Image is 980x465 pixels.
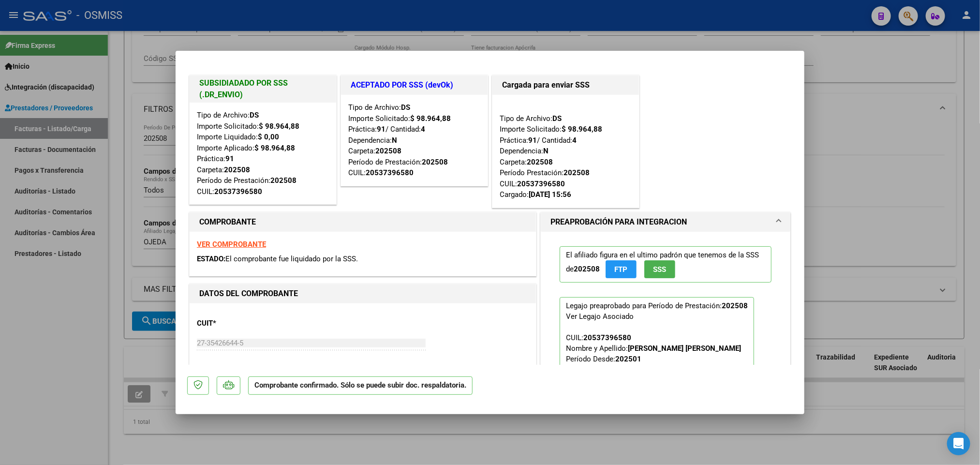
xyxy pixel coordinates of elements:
strong: 202508 [375,147,401,155]
div: 20537396580 [517,179,565,190]
strong: N [392,136,397,145]
span: FTP [615,265,628,274]
h1: ACEPTADO POR SSS (devOk) [351,79,478,91]
div: 20537396580 [583,332,631,343]
span: ESTADO: [197,255,225,263]
h1: Cargada para enviar SSS [502,79,629,91]
strong: 202508 [527,158,553,166]
div: 20537396580 [214,186,262,197]
div: 20537396580 [366,167,414,179]
strong: 202508 [224,165,250,174]
div: Tipo de Archivo: Importe Solicitado: Práctica: / Cantidad: Dependencia: Carpeta: Período de Prest... [348,102,480,179]
strong: 202508 [422,158,448,166]
strong: N [543,147,549,155]
p: Legajo preaprobado para Período de Prestación: [560,297,754,401]
h1: SUBSIDIADADO POR SSS (.DR_ENVIO) [199,77,327,101]
strong: $ 98.964,88 [259,122,299,131]
strong: 91 [528,136,537,145]
span: CUIL: Nombre y Apellido: Período Desde: Período Hasta: Admite Dependencia: [566,333,741,395]
div: Tipo de Archivo: Importe Solicitado: Importe Liquidado: Importe Aplicado: Práctica: Carpeta: Perí... [197,110,329,197]
div: Ver Legajo Asociado [566,311,634,322]
strong: $ 0,00 [258,133,279,141]
strong: 202508 [574,265,600,273]
strong: 202501 [615,355,641,363]
strong: 202508 [722,301,748,310]
h1: PREAPROBACIÓN PARA INTEGRACION [550,216,687,228]
strong: DS [401,103,410,112]
p: El afiliado figura en el ultimo padrón que tenemos de la SSS de [560,246,772,283]
button: SSS [644,260,675,278]
div: Tipo de Archivo: Importe Solicitado: Práctica: / Cantidad: Dependencia: Carpeta: Período Prestaci... [500,102,632,200]
div: Open Intercom Messenger [947,432,970,455]
strong: [PERSON_NAME] [PERSON_NAME] [628,344,741,353]
span: SSS [653,265,667,274]
strong: 202508 [270,176,297,185]
strong: [DATE] 15:56 [529,190,571,199]
strong: 4 [421,125,425,134]
strong: COMPROBANTE [199,217,256,226]
strong: DATOS DEL COMPROBANTE [199,289,298,298]
strong: $ 98.964,88 [254,144,295,152]
button: FTP [606,260,637,278]
strong: 91 [225,154,234,163]
p: Comprobante confirmado. Sólo se puede subir doc. respaldatoria. [248,376,473,395]
strong: DS [250,111,259,120]
p: CUIT [197,318,297,329]
strong: 202508 [564,168,590,177]
span: El comprobante fue liquidado por la SSS. [225,255,358,263]
a: VER COMPROBANTE [197,240,266,249]
strong: DS [552,114,562,123]
strong: $ 98.964,88 [410,114,451,123]
strong: 91 [377,125,386,134]
mat-expansion-panel-header: PREAPROBACIÓN PARA INTEGRACION [541,212,790,232]
strong: $ 98.964,88 [562,125,602,134]
strong: 4 [572,136,577,145]
div: PREAPROBACIÓN PARA INTEGRACION [541,232,790,423]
